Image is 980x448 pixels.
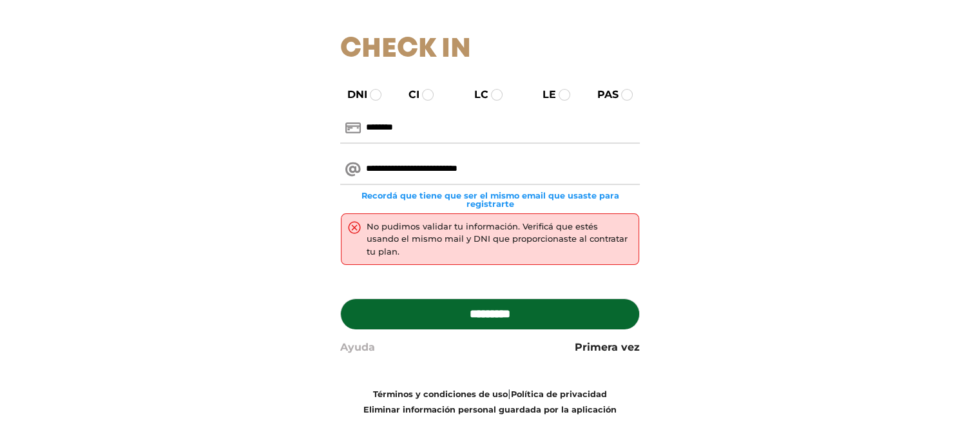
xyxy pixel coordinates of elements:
[397,87,419,102] label: CI
[511,389,607,399] a: Política de privacidad
[373,389,508,399] a: Términos y condiciones de uso
[340,191,640,208] small: Recordá que tiene que ser el mismo email que usaste para registrarte
[463,87,488,102] label: LC
[336,87,367,102] label: DNI
[575,340,640,355] a: Primera vez
[531,87,556,102] label: LE
[331,386,649,417] div: |
[586,87,619,102] label: PAS
[340,34,640,66] h1: Check In
[363,405,617,414] a: Eliminar información personal guardada por la aplicación
[340,340,375,355] a: Ayuda
[367,220,632,258] div: No pudimos validar tu información. Verificá que estés usando el mismo mail y DNI que proporcionas...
